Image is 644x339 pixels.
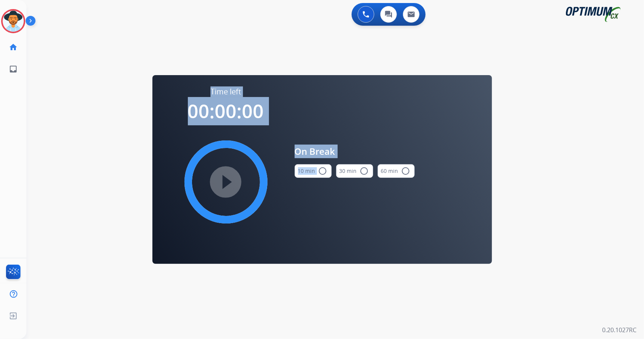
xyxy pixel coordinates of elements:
[9,65,18,74] mat-icon: inbox
[401,166,410,176] mat-icon: radio_button_unchecked
[9,43,18,52] mat-icon: home
[295,164,332,178] button: 10 min
[188,98,264,124] span: 00:00:00
[360,166,369,176] mat-icon: radio_button_unchecked
[295,145,415,158] span: On Break
[318,166,327,176] mat-icon: radio_button_unchecked
[211,86,241,97] span: Time left
[3,11,24,32] img: avatar
[336,164,373,178] button: 30 min
[378,164,415,178] button: 60 min
[602,325,636,334] p: 0.20.1027RC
